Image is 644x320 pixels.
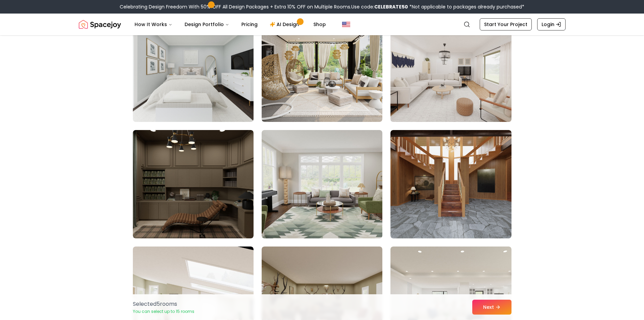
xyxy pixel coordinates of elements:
img: Room room-72 [390,130,511,238]
img: Room room-68 [262,14,382,122]
img: Room room-71 [262,130,382,238]
p: You can select up to 15 rooms [133,309,194,314]
a: Start Your Project [480,18,532,30]
a: Shop [308,18,331,31]
a: AI Design [264,18,307,31]
span: Use code: [351,3,408,10]
nav: Main [129,18,331,31]
button: How It Works [129,18,178,31]
span: *Not applicable to packages already purchased* [408,3,524,10]
img: Room room-69 [387,11,514,125]
b: CELEBRATE50 [374,3,408,10]
a: Login [537,18,566,30]
p: Selected 5 room s [133,300,194,308]
nav: Global [79,14,566,35]
div: Celebrating Design Freedom With 50% OFF All Design Packages + Extra 10% OFF on Multiple Rooms. [120,3,524,10]
button: Next [472,300,511,315]
a: Pricing [236,18,263,31]
img: Spacejoy Logo [79,18,121,31]
button: Design Portfolio [179,18,235,31]
img: Room room-67 [133,14,254,122]
a: Spacejoy [79,18,121,31]
img: United States [342,20,350,28]
img: Room room-70 [133,130,254,238]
